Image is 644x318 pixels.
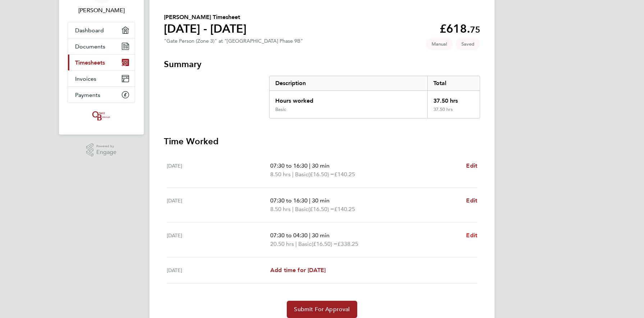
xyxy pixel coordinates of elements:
[270,171,291,178] span: 8.50 hrs
[270,267,326,273] span: Add time for [DATE]
[308,171,334,178] span: (£16.50) =
[298,240,312,248] span: Basic
[426,38,453,50] span: This timesheet was manually created.
[75,59,105,66] span: Timesheets
[270,162,308,169] span: 07:30 to 16:30
[91,110,112,122] img: oneillandbrennan-logo-retina.png
[427,107,480,118] div: 37.50 hrs
[86,143,117,157] a: Powered byEngage
[269,76,480,118] div: Summary
[292,206,294,212] span: |
[337,240,358,247] span: £338.25
[270,206,291,212] span: 8.50 hrs
[287,301,357,318] button: Submit For Approval
[312,240,337,247] span: (£16.50) =
[164,22,247,36] h1: [DATE] - [DATE]
[75,92,100,98] span: Payments
[68,38,135,54] a: Documents
[75,27,104,34] span: Dashboard
[295,205,308,214] span: Basic
[167,266,270,275] div: [DATE]
[295,170,308,179] span: Basic
[68,22,135,38] a: Dashboard
[466,162,477,170] a: Edit
[466,231,477,240] a: Edit
[68,110,135,122] a: Go to home page
[167,162,270,179] div: [DATE]
[466,197,477,204] span: Edit
[427,91,480,107] div: 37.50 hrs
[270,197,308,204] span: 07:30 to 16:30
[308,206,334,212] span: (£16.50) =
[466,232,477,239] span: Edit
[456,38,480,50] span: This timesheet is Saved.
[270,232,308,239] span: 07:30 to 04:30
[427,76,480,90] div: Total
[68,71,135,86] a: Invoices
[312,162,330,169] span: 30 min
[270,240,294,247] span: 20.50 hrs
[270,91,427,107] div: Hours worked
[292,171,294,178] span: |
[466,162,477,169] span: Edit
[466,196,477,205] a: Edit
[164,59,480,70] h3: Summary
[312,197,330,204] span: 30 min
[334,206,355,212] span: £140.25
[312,232,330,239] span: 30 min
[68,55,135,70] a: Timesheets
[334,171,355,178] span: £140.25
[96,143,116,149] span: Powered by
[68,87,135,103] a: Payments
[294,306,350,313] span: Submit For Approval
[309,232,310,239] span: |
[440,22,480,36] app-decimal: £618.
[270,76,427,90] div: Description
[96,149,116,155] span: Engage
[167,196,270,214] div: [DATE]
[68,6,135,15] span: Hyginus Ugwumba
[270,266,326,275] a: Add time for [DATE]
[275,107,286,112] div: Basic
[164,13,247,22] h2: [PERSON_NAME] Timesheet
[167,231,270,248] div: [DATE]
[309,197,310,204] span: |
[295,240,297,247] span: |
[75,43,105,50] span: Documents
[75,75,96,82] span: Invoices
[164,38,303,44] div: "Gate Person (Zone 3)" at "[GEOGRAPHIC_DATA] Phase 9B"
[164,136,480,147] h3: Time Worked
[309,162,310,169] span: |
[470,24,480,35] span: 75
